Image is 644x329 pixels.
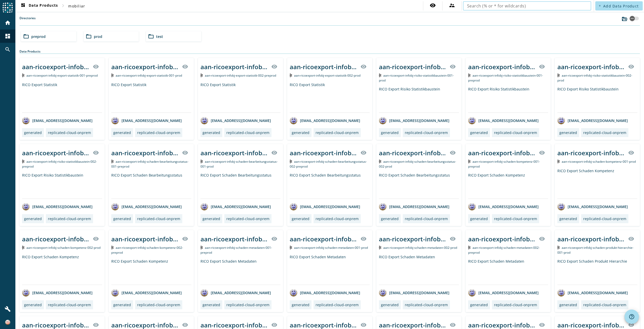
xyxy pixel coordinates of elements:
[22,82,102,112] div: RICO Export Statistik
[539,150,545,156] mat-icon: visibility
[468,203,476,210] img: avatar
[381,302,399,307] div: generated
[557,87,637,112] div: RICO Export Risiko Statistikbaustein
[226,302,269,307] div: replicated-cloud-onprem
[360,150,367,156] mat-icon: visibility
[294,245,368,250] span: Kafka Topic: aan-ricoexport-infobj-schaden-metadaten-001-prod
[557,168,637,199] div: RICO Export Schaden Kompetenz
[557,203,565,210] img: avatar
[379,289,387,296] img: avatar
[24,216,42,221] div: generated
[111,173,191,199] div: RICO Export Schaden Bearbeitungsstatus
[271,64,277,70] mat-icon: visibility
[557,160,560,163] img: Kafka Topic: aan-ricoexport-infobj-schaden-kompetenz-001-prod
[450,64,456,70] mat-icon: visibility
[22,203,30,210] img: avatar
[290,160,292,163] img: Kafka Topic: aan-ricoexport-infobj-schaden-bearbeitungsstatus-002-preprod
[468,160,470,163] img: Kafka Topic: aan-ricoexport-infobj-schaden-kompetenz-001-preprod
[111,159,188,169] span: Kafka Topic: aan-ricoexport-infobj-schaden-bearbeitungsstatus-001-preprod
[116,73,182,78] span: Kafka Topic: aan-ricoexport-infobj-export-statistik-001-prod
[379,159,456,169] span: Kafka Topic: aan-ricoexport-infobj-schaden-bearbeitungsstatus-002-prod
[111,259,191,285] div: RICO Export Schaden Kompetenz
[628,64,634,70] mat-icon: visibility
[111,246,114,249] img: Kafka Topic: aan-ricoexport-infobj-schaden-kompetenz-002-preprod
[379,149,447,157] div: aan-ricoexport-infobj-schaden-bearbeitungsstatus-002-_stage_
[200,203,208,210] img: avatar
[468,245,540,255] span: Kafka Topic: aan-ricoexport-infobj-schaden-metadaten-002-preprod
[557,289,628,296] div: [EMAIL_ADDRESS][DOMAIN_NAME]
[148,33,154,39] mat-icon: folder_open
[539,322,545,328] mat-icon: visibility
[379,203,449,210] div: [EMAIL_ADDRESS][DOMAIN_NAME]
[557,259,637,285] div: RICO Export Schaden Produkt Hierarchie
[379,117,449,124] div: [EMAIL_ADDRESS][DOMAIN_NAME]
[468,173,548,199] div: RICO Export Schaden Kompetenz
[200,289,208,296] img: avatar
[381,130,399,135] div: generated
[468,203,539,210] div: [EMAIL_ADDRESS][DOMAIN_NAME]
[200,246,203,249] img: Kafka Topic: aan-ricoexport-infobj-schaden-metadaten-001-preprod
[93,236,99,242] mat-icon: visibility
[468,159,540,169] span: Kafka Topic: aan-ricoexport-infobj-schaden-kompetenz-001-preprod
[205,73,276,78] span: Kafka Topic: aan-ricoexport-infobj-export-statistik-002-preprod
[450,150,456,156] mat-icon: visibility
[19,16,36,25] label: Directories
[182,64,188,70] mat-icon: visibility
[111,289,119,296] img: avatar
[539,236,545,242] mat-icon: visibility
[5,46,11,53] mat-icon: search
[111,74,114,77] img: Kafka Topic: aan-ricoexport-infobj-export-statistik-001-prod
[200,149,268,157] div: aan-ricoexport-infobj-schaden-bearbeitungsstatus-001-_stage_
[628,322,634,328] mat-icon: visibility
[494,130,537,135] div: replicated-cloud-onprem
[450,236,456,242] mat-icon: visibility
[156,34,163,39] span: test
[111,117,182,124] div: [EMAIL_ADDRESS][DOMAIN_NAME]
[290,63,357,71] div: aan-ricoexport-infobj-export-statistik-002-_stage_
[111,82,191,112] div: RICO Export Statistik
[48,216,91,221] div: replicated-cloud-onprem
[562,159,636,164] span: Kafka Topic: aan-ricoexport-infobj-schaden-kompetenz-001-prod
[111,203,119,210] img: avatar
[22,159,97,169] span: Kafka Topic: aan-ricoexport-infobj-risiko-statistikbaustein-002-preprod
[379,74,381,77] img: Kafka Topic: aan-ricoexport-infobj-risiko-statistikbaustein-001-prod
[66,1,87,11] button: mobiliar
[86,33,92,39] mat-icon: folder_open
[31,34,46,39] span: preprod
[200,203,271,210] div: [EMAIL_ADDRESS][DOMAIN_NAME]
[20,3,58,9] span: Data Products
[48,130,91,135] div: replicated-cloud-onprem
[200,235,268,243] div: aan-ricoexport-infobj-schaden-metadaten-001-_stage_
[113,216,131,221] div: generated
[22,289,93,296] div: [EMAIL_ADDRESS][DOMAIN_NAME]
[137,130,180,135] div: replicated-cloud-onprem
[557,289,565,296] img: avatar
[290,173,370,199] div: RICO Export Schaden Bearbeitungsstatus
[405,130,448,135] div: replicated-cloud-onprem
[111,63,179,71] div: aan-ricoexport-infobj-export-statistik-001-_stage_
[290,203,297,210] img: avatar
[379,254,459,285] div: RICO Export Schaden Metadaten
[290,289,297,296] img: avatar
[22,63,90,71] div: aan-ricoexport-infobj-export-statistik-001-_stage_
[598,4,601,7] mat-icon: add
[316,130,359,135] div: replicated-cloud-onprem
[182,322,188,328] mat-icon: visibility
[5,33,11,39] mat-icon: dashboard
[271,150,277,156] mat-icon: visibility
[290,74,292,77] img: Kafka Topic: aan-ricoexport-infobj-export-statistik-002-prod
[200,117,208,124] img: avatar
[360,64,367,70] mat-icon: visibility
[450,322,456,328] mat-icon: visibility
[200,259,280,285] div: RICO Export Schaden Metadaten
[111,117,119,124] img: avatar
[316,216,359,221] div: replicated-cloud-onprem
[539,64,545,70] mat-icon: visibility
[383,245,457,250] span: Kafka Topic: aan-ricoexport-infobj-schaden-metadaten-002-prod
[468,259,548,285] div: RICO Export Schaden Metadaten
[271,322,277,328] mat-icon: visibility
[290,235,357,243] div: aan-ricoexport-infobj-schaden-metadaten-001-_stage_
[24,130,42,135] div: generated
[111,149,179,157] div: aan-ricoexport-infobj-schaden-bearbeitungsstatus-001-_stage_
[5,320,10,325] img: 681eaee5062a0754f9dda8022a5aff45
